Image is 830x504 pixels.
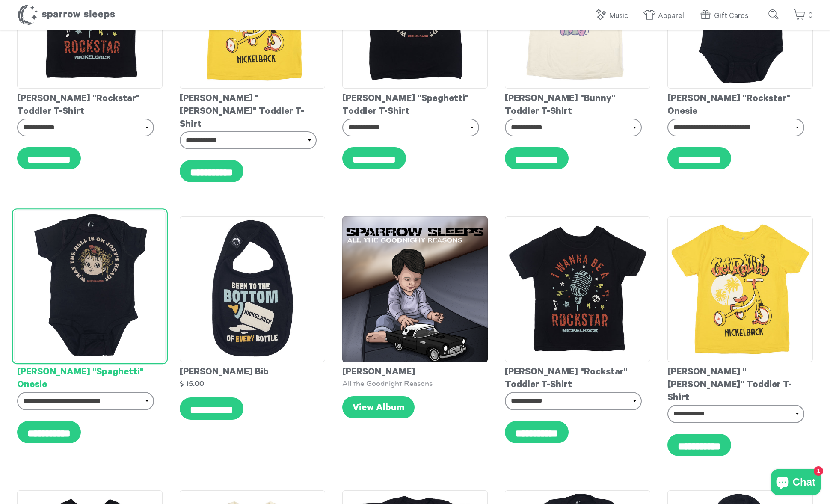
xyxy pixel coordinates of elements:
h1: Sparrow Sleeps [17,4,116,26]
div: [PERSON_NAME] "Spaghetti" Onesie [17,362,163,392]
img: Nickelback-AllTheGoodnightReasons-Cover_1_grande.png [342,216,488,362]
div: All the Goodnight Reasons [342,379,488,388]
a: Gift Cards [699,7,753,25]
div: [PERSON_NAME] "[PERSON_NAME]" Toddler T-Shirt [667,362,813,405]
inbox-online-store-chat: Shopify online store chat [768,469,823,497]
div: [PERSON_NAME] "Spaghetti" Toddler T-Shirt [342,89,488,119]
input: Submit [765,6,783,23]
strong: $ 15.00 [180,380,204,387]
img: NickelbackBib_grande.jpg [180,216,325,362]
div: [PERSON_NAME] Bib [180,362,325,379]
div: [PERSON_NAME] "Rockstar" Onesie [667,89,813,119]
a: Apparel [643,7,688,25]
div: [PERSON_NAME] "[PERSON_NAME]" Toddler T-Shirt [180,89,325,131]
div: [PERSON_NAME] "Rockstar" Toddler T-Shirt [17,89,163,119]
a: 0 [793,6,813,25]
a: Music [594,7,632,25]
img: Nickelback-RockstarToddlerT-shirt_grande.jpg [505,216,650,362]
div: [PERSON_NAME] [342,362,488,379]
div: [PERSON_NAME] "Rockstar" Toddler T-Shirt [505,362,650,392]
div: [PERSON_NAME] "Bunny" Toddler T-Shirt [505,89,650,119]
img: Nickelback-JoeysHeadonesie_grande.jpg [14,211,166,362]
img: Nickelback-GetRollinToddlerT-shirt_grande.jpg [667,216,813,362]
a: View Album [342,396,415,418]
